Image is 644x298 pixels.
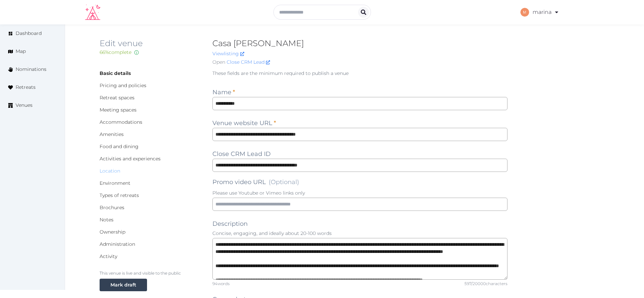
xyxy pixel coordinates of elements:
[212,190,508,196] p: Please use Youtube or Vimeo links only
[100,131,124,137] a: Amenities
[212,70,508,77] p: These fields are the minimum required to publish a venue
[100,119,142,125] a: Accommodations
[100,107,137,113] a: Meeting spaces
[212,38,508,49] h2: Casa [PERSON_NAME]
[212,230,508,237] p: Concise, engaging, and ideally about 20-100 words
[212,87,235,97] label: Name
[212,177,299,187] label: Promo video URL
[464,281,507,286] div: 597 / 20000 characters
[16,102,33,109] span: Venues
[100,204,124,211] a: Brochures
[100,156,161,162] a: Activities and experiences
[16,84,36,91] span: Retreats
[100,38,202,49] h2: Edit venue
[100,253,117,259] a: Activity
[16,66,46,73] span: Nominations
[100,241,135,247] a: Administration
[100,192,139,198] a: Types of retreats
[100,70,131,76] a: Basic details
[212,118,276,128] label: Venue website URL
[212,281,230,286] div: 94 words
[110,281,136,289] div: Mark draft
[269,178,299,186] span: (Optional)
[100,279,147,291] button: Mark draft
[100,168,120,174] a: Location
[520,3,559,22] a: marina
[100,271,202,276] p: This venue is live and visible to the public
[100,49,131,55] span: 66 % complete
[100,82,146,88] a: Pricing and policies
[16,48,26,55] span: Map
[100,180,130,186] a: Environment
[100,217,113,223] a: Notes
[212,59,225,66] span: Open
[100,229,125,235] a: Ownership
[212,51,244,57] a: Viewlisting
[100,95,134,101] a: Retreat spaces
[16,30,42,37] span: Dashboard
[212,219,248,229] label: Description
[212,149,271,159] label: Close CRM Lead ID
[227,59,270,66] a: Close CRM Lead
[100,143,139,150] a: Food and dining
